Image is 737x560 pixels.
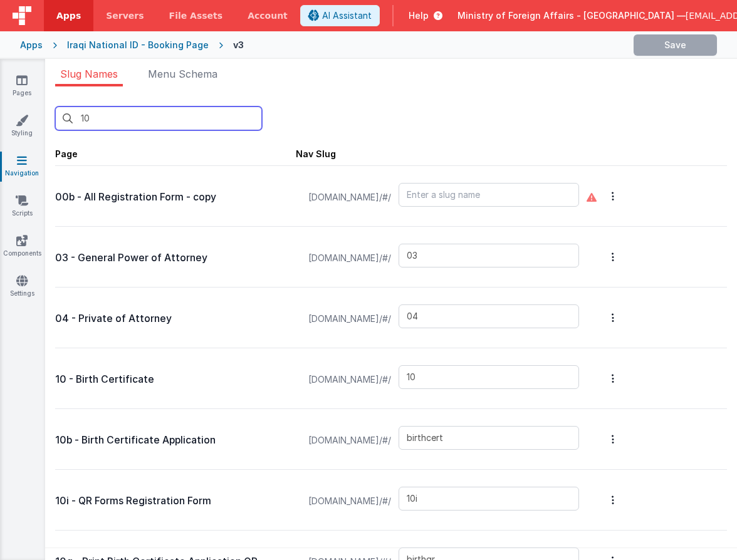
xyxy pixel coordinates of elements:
[55,492,296,510] p: 10i - QR Forms Registration Form
[604,353,622,403] button: Options
[399,487,579,511] input: Enter a slug name
[457,9,686,22] span: Ministry of Foreign Affairs - [GEOGRAPHIC_DATA] —
[60,68,118,80] span: Slug Names
[55,189,296,206] p: 00b - All Registration Form - copy
[55,106,262,130] input: Search by slug, id, or page name ...
[409,9,429,22] span: Help
[399,304,579,328] input: Enter a slug name
[634,34,717,56] button: Save
[399,426,579,450] input: Enter a slug name
[55,310,296,328] p: 04 - Private of Attorney
[20,39,43,51] div: Apps
[604,171,622,221] button: Options
[67,39,209,51] div: Iraqi National ID - Booking Page
[604,293,622,343] button: Options
[301,477,399,525] span: [DOMAIN_NAME]/#/
[301,174,399,221] span: [DOMAIN_NAME]/#/
[169,9,223,22] span: File Assets
[399,183,579,207] input: Enter a slug name
[300,5,380,26] button: AI Assistant
[55,148,296,160] div: Page
[301,417,399,464] span: [DOMAIN_NAME]/#/
[399,365,579,389] input: Enter a slug name
[604,232,622,282] button: Options
[604,475,622,525] button: Options
[148,68,217,80] span: Menu Schema
[604,414,622,464] button: Options
[399,244,579,267] input: Enter a slug name
[56,9,81,22] span: Apps
[106,9,144,22] span: Servers
[301,234,399,282] span: [DOMAIN_NAME]/#/
[322,9,372,22] span: AI Assistant
[233,39,249,51] div: v3
[301,295,399,343] span: [DOMAIN_NAME]/#/
[296,148,336,160] div: Nav Slug
[55,432,296,449] p: 10b - Birth Certificate Application
[55,249,296,267] p: 03 - General Power of Attorney
[301,356,399,403] span: [DOMAIN_NAME]/#/
[55,371,296,388] p: 10 - Birth Certificate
